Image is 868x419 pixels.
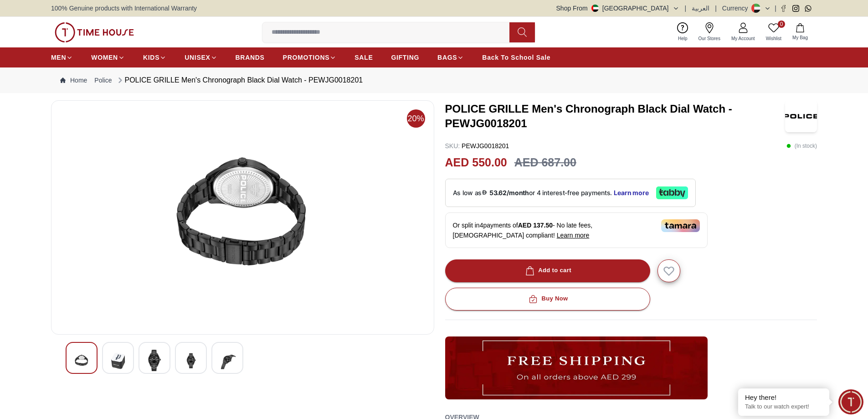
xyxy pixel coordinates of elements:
a: Instagram [792,5,799,12]
span: My Bag [789,34,812,41]
a: PROMOTIONS [283,49,337,66]
img: Tamara [661,219,700,232]
span: Help [674,35,691,42]
span: | [685,4,687,13]
h2: AED 550.00 [445,154,507,171]
span: AED 137.50 [518,222,553,229]
a: Our Stores [693,21,726,44]
button: العربية [692,4,709,13]
button: Shop From[GEOGRAPHIC_DATA] [556,4,679,13]
div: Chat Widget [838,389,863,414]
button: Add to cart [445,259,650,282]
a: Help [673,21,693,44]
span: GIFTING [391,53,419,62]
span: SALE [354,53,373,62]
a: Police [94,76,112,85]
button: Buy Now [445,288,650,310]
a: SALE [354,49,373,66]
span: BAGS [437,53,457,62]
span: BRANDS [236,53,265,62]
p: PEWJG0018201 [445,141,509,150]
img: POLICE GRILLE Men's Chronograph Black Dial Watch - PEWJG0018201 [183,350,199,372]
span: WOMEN [91,53,118,62]
a: KIDS [143,49,166,66]
div: Hey there! [745,393,822,402]
div: Or split in 4 payments of - No late fees, [DEMOGRAPHIC_DATA] compliant! [445,212,708,248]
span: My Account [728,35,759,42]
img: POLICE GRILLE Men's Chronograph Black Dial Watch - PEWJG0018201 [59,108,426,327]
span: Wishlist [762,35,785,42]
div: Buy Now [527,294,568,304]
a: UNISEX [185,49,217,66]
p: Talk to our watch expert! [745,403,822,411]
span: KIDS [143,53,159,62]
img: United Arab Emirates [591,5,599,12]
span: Back To School Sale [482,53,550,62]
p: ( In stock ) [786,141,817,150]
a: BRANDS [236,49,265,66]
h3: AED 687.00 [514,154,576,171]
a: 0Wishlist [760,21,787,44]
a: Home [60,76,87,85]
img: POLICE GRILLE Men's Chronograph Black Dial Watch - PEWJG0018201 [73,350,90,372]
a: BAGS [437,49,464,66]
span: UNISEX [185,53,210,62]
span: 0 [778,21,785,28]
a: WOMEN [91,49,125,66]
a: Back To School Sale [482,49,550,66]
nav: Breadcrumb [51,67,817,93]
span: | [775,4,776,13]
img: ... [445,336,708,399]
a: Facebook [780,5,787,12]
span: MEN [51,53,66,62]
h3: POLICE GRILLE Men's Chronograph Black Dial Watch - PEWJG0018201 [445,102,786,131]
img: ... [55,22,134,42]
span: 20% [407,109,425,128]
button: My Bag [787,21,813,43]
span: Learn more [557,232,590,239]
span: | [715,4,717,13]
a: Whatsapp [805,5,812,12]
img: POLICE GRILLE Men's Chronograph Black Dial Watch - PEWJG0018201 [110,350,126,372]
img: POLICE GRILLE Men's Chronograph Black Dial Watch - PEWJG0018201 [219,350,236,372]
span: Our Stores [695,35,724,42]
img: POLICE GRILLE Men's Chronograph Black Dial Watch - PEWJG0018201 [785,100,817,132]
a: GIFTING [391,49,419,66]
span: 100% Genuine products with International Warranty [51,4,197,13]
span: SKU : [445,142,460,150]
div: Currency [722,4,752,13]
img: POLICE GRILLE Men's Chronograph Black Dial Watch - PEWJG0018201 [146,350,163,371]
div: POLICE GRILLE Men's Chronograph Black Dial Watch - PEWJG0018201 [116,75,363,86]
div: Add to cart [524,265,571,276]
span: PROMOTIONS [283,53,330,62]
a: MEN [51,49,73,66]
